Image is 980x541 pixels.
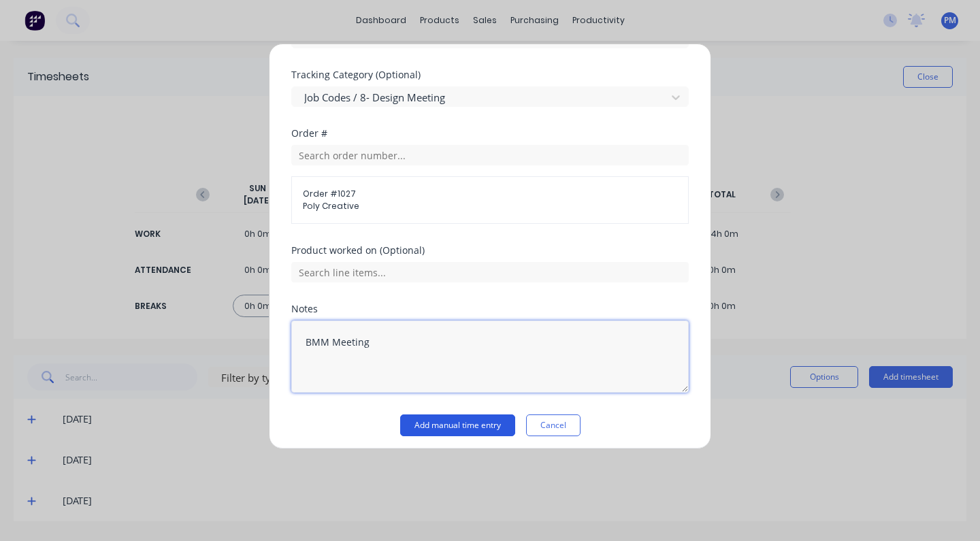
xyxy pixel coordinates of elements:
[291,304,689,314] div: Notes
[303,188,677,200] span: Order # 1027
[291,145,689,165] input: Search order number...
[291,321,689,393] textarea: BMM Meeting
[291,129,689,138] div: Order #
[400,414,515,436] button: Add manual time entry
[291,246,689,255] div: Product worked on (Optional)
[526,414,581,436] button: Cancel
[291,262,689,282] input: Search line items...
[291,70,689,80] div: Tracking Category (Optional)
[303,200,677,212] span: Poly Creative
